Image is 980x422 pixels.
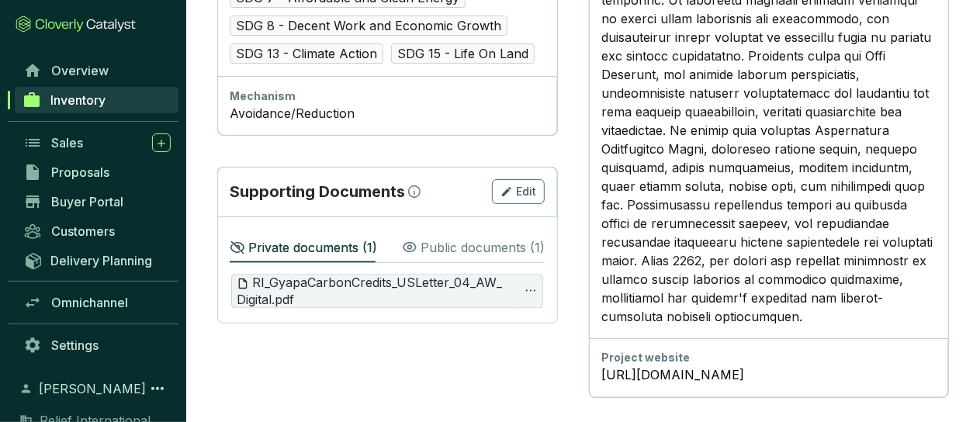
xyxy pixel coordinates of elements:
[50,92,106,108] span: Inventory
[237,275,507,308] span: RI_GyapaCarbonCredits_USLetter_04_AW_Digital.pdf
[51,164,109,180] span: Proposals
[231,274,519,309] button: RI_GyapaCarbonCredits_USLetter_04_AW_Digital.pdf
[248,238,377,257] p: Private documents ( 1 )
[230,88,545,104] div: Mechanism
[16,189,178,215] a: Buyer Portal
[51,63,109,78] span: Overview
[230,43,383,64] span: SDG 13 - Climate Action
[16,130,178,156] a: Sales
[16,289,178,316] a: Omnichannel
[421,238,545,257] p: Public documents ( 1 )
[51,223,115,239] span: Customers
[15,87,178,113] a: Inventory
[391,43,535,64] span: SDG 15 - Life On Land
[516,184,536,199] span: Edit
[601,366,936,385] a: [URL][DOMAIN_NAME]
[39,379,146,398] span: [PERSON_NAME]
[525,285,537,297] span: ellipsis
[16,218,178,244] a: Customers
[230,16,507,36] span: SDG 8 - Decent Work and Economic Growth
[16,57,178,84] a: Overview
[51,194,123,209] span: Buyer Portal
[16,159,178,185] a: Proposals
[50,253,152,268] span: Delivery Planning
[51,337,99,353] span: Settings
[492,179,545,204] button: Edit
[51,295,128,310] span: Omnichannel
[16,332,178,358] a: Settings
[230,104,545,123] div: Avoidance/Reduction
[601,351,936,366] div: Project website
[230,181,405,202] p: Supporting Documents
[16,247,178,273] a: Delivery Planning
[51,135,83,150] span: Sales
